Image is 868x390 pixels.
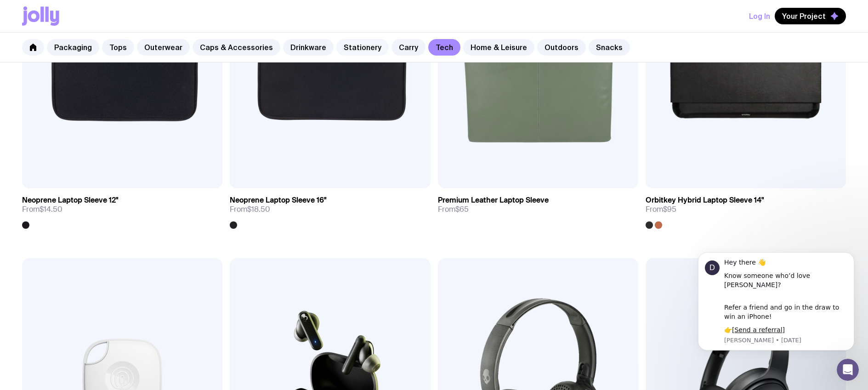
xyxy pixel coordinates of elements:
[646,196,764,205] h3: Orbitkey Hybrid Laptop Sleeve 14"
[655,170,738,187] button: Add to wishlist
[239,170,322,187] button: Add to wishlist
[193,39,280,56] a: Caps & Accessories
[455,204,469,214] span: $65
[182,170,213,187] a: View
[54,174,107,183] span: Add to wishlist
[137,39,190,56] a: Outerwear
[390,170,421,187] a: View
[230,188,430,229] a: Neoprene Laptop Sleeve 16"From$18.50
[589,39,630,56] a: Snacks
[646,188,846,229] a: Orbitkey Hybrid Laptop Sleeve 14"From$95
[447,170,530,187] button: Add to wishlist
[247,204,270,214] span: $18.50
[782,11,826,21] span: Your Project
[40,204,62,214] span: $14.50
[646,205,676,214] span: From
[47,39,99,56] a: Packaging
[537,39,586,56] a: Outdoors
[283,39,334,56] a: Drinkware
[391,39,425,56] a: Carry
[336,39,389,56] a: Stationery
[22,188,222,229] a: Neoprene Laptop Sleeve 12"From$14.50
[598,170,629,187] a: View
[463,39,534,56] a: Home & Leisure
[428,39,460,56] a: Tech
[470,174,522,183] span: Add to wishlist
[775,8,846,24] button: Your Project
[230,196,326,205] h3: Neoprene Laptop Sleeve 16"
[663,204,676,214] span: $95
[749,8,770,24] button: Log In
[678,174,730,183] span: Add to wishlist
[31,170,114,187] button: Add to wishlist
[684,247,868,365] iframe: Intercom notifications message
[262,174,314,183] span: Add to wishlist
[22,196,118,205] h3: Neoprene Laptop Sleeve 12"
[438,188,638,221] a: Premium Leather Laptop SleeveFrom$65
[438,196,549,205] h3: Premium Leather Laptop Sleeve
[806,170,837,187] a: View
[230,205,270,214] span: From
[102,39,134,56] a: Tops
[837,359,859,381] iframe: Intercom live chat
[22,205,62,214] span: From
[438,205,469,214] span: From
